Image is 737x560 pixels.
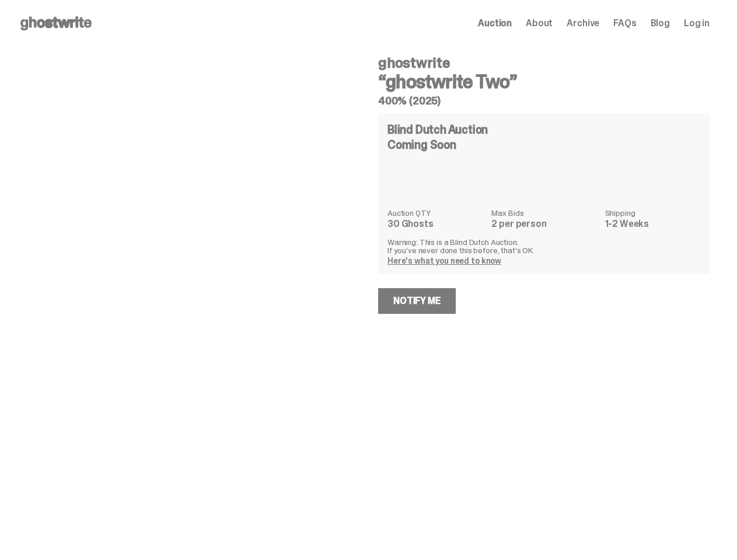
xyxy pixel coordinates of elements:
dt: Max Bids [491,209,598,217]
h3: “ghostwrite Two” [378,72,710,91]
dd: 30 Ghosts [387,219,484,229]
h4: ghostwrite [378,56,710,70]
dt: Auction QTY [387,209,484,217]
dd: 2 per person [491,219,598,229]
h4: Blind Dutch Auction [387,124,488,135]
a: Notify Me [378,288,456,314]
div: Coming Soon [387,139,700,150]
dt: Shipping [605,209,700,217]
a: About [526,19,553,28]
a: Archive [567,19,599,28]
a: FAQs [613,19,636,28]
p: Warning: This is a Blind Dutch Auction. If you’ve never done this before, that’s OK. [387,238,700,254]
a: Blog [651,19,670,28]
a: Log in [684,19,710,28]
a: Auction [478,19,512,28]
h5: 400% (2025) [378,96,710,106]
dd: 1-2 Weeks [605,219,700,229]
a: Here's what you need to know [387,256,501,266]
